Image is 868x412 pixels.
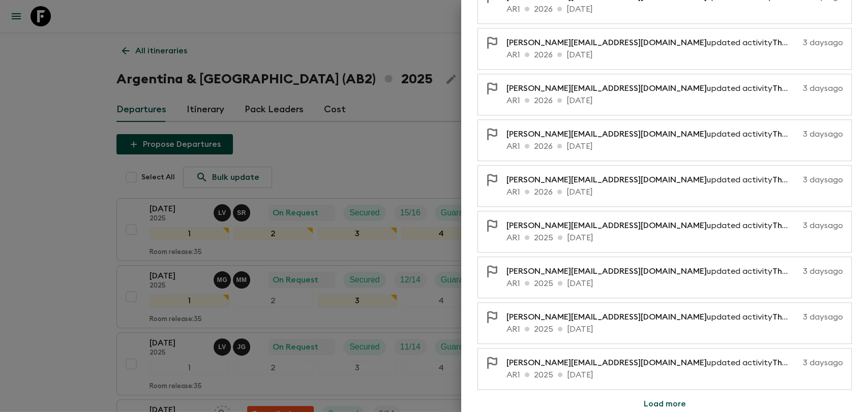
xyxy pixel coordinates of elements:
[506,323,843,335] p: AR1 2025 [DATE]
[803,219,843,232] p: 3 days ago
[803,311,843,323] p: 3 days ago
[506,174,799,186] p: updated activity
[803,37,843,49] p: 3 days ago
[506,130,707,138] span: [PERSON_NAME][EMAIL_ADDRESS][DOMAIN_NAME]
[803,265,843,277] p: 3 days ago
[506,37,799,49] p: updated activity
[803,82,843,94] p: 3 days ago
[803,357,843,369] p: 3 days ago
[506,49,843,61] p: AR1 2026 [DATE]
[506,369,843,381] p: AR1 2025 [DATE]
[506,140,843,152] p: AR1 2026 [DATE]
[506,94,843,107] p: AR1 2026 [DATE]
[506,84,707,92] span: [PERSON_NAME][EMAIL_ADDRESS][DOMAIN_NAME]
[803,174,843,186] p: 3 days ago
[506,3,843,15] p: AR1 2026 [DATE]
[506,39,707,47] span: [PERSON_NAME][EMAIL_ADDRESS][DOMAIN_NAME]
[506,128,799,140] p: updated activity
[803,128,843,140] p: 3 days ago
[506,82,799,94] p: updated activity
[506,221,707,230] span: [PERSON_NAME][EMAIL_ADDRESS][DOMAIN_NAME]
[506,176,707,184] span: [PERSON_NAME][EMAIL_ADDRESS][DOMAIN_NAME]
[506,267,707,275] span: [PERSON_NAME][EMAIL_ADDRESS][DOMAIN_NAME]
[506,186,843,198] p: AR1 2026 [DATE]
[506,277,843,290] p: AR1 2025 [DATE]
[506,313,707,321] span: [PERSON_NAME][EMAIL_ADDRESS][DOMAIN_NAME]
[506,357,799,369] p: updated activity
[506,232,843,244] p: AR1 2025 [DATE]
[506,219,799,232] p: updated activity
[506,359,707,367] span: [PERSON_NAME][EMAIL_ADDRESS][DOMAIN_NAME]
[506,311,799,323] p: updated activity
[506,265,799,277] p: updated activity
